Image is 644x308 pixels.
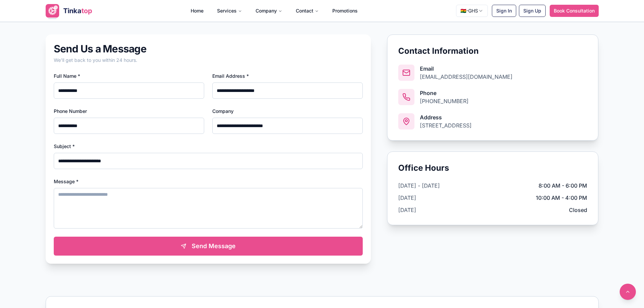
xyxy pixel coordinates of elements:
button: Sign In [492,5,516,17]
button: Sign Up [519,5,546,17]
a: Promotions [327,4,363,18]
span: 10:00 AM - 4:00 PM [536,194,587,202]
label: Message * [54,179,78,184]
nav: Main [185,4,363,18]
span: [DATE] [398,194,416,202]
a: Promotions [327,7,363,14]
span: top [81,7,92,15]
a: Tinkatop [46,4,92,18]
button: Company [250,4,288,18]
label: Company [212,108,234,114]
a: [STREET_ADDRESS] [420,122,472,129]
h4: Email [420,65,512,73]
span: Tinka [63,7,81,15]
a: Home [185,4,209,18]
button: Book Consultation [550,5,599,17]
a: [PHONE_NUMBER] [420,98,469,104]
a: Home [185,7,209,14]
label: Full Name * [54,73,80,79]
button: Services [212,4,247,18]
button: Contact [290,4,324,18]
button: Send Message [54,237,363,256]
h3: Office Hours [398,163,588,173]
h4: Phone [420,89,469,97]
h4: Address [420,113,472,121]
div: We'll get back to you within 24 hours. [54,57,363,64]
label: Phone Number [54,108,87,114]
label: Subject * [54,143,75,149]
div: Send Us a Message [54,43,363,55]
span: [DATE] - [DATE] [398,182,440,190]
a: [EMAIL_ADDRESS][DOMAIN_NAME] [420,73,512,80]
span: 8:00 AM - 6:00 PM [539,182,587,190]
label: Email Address * [212,73,249,79]
span: Closed [569,206,587,214]
span: [DATE] [398,206,416,214]
h3: Contact Information [398,46,588,56]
